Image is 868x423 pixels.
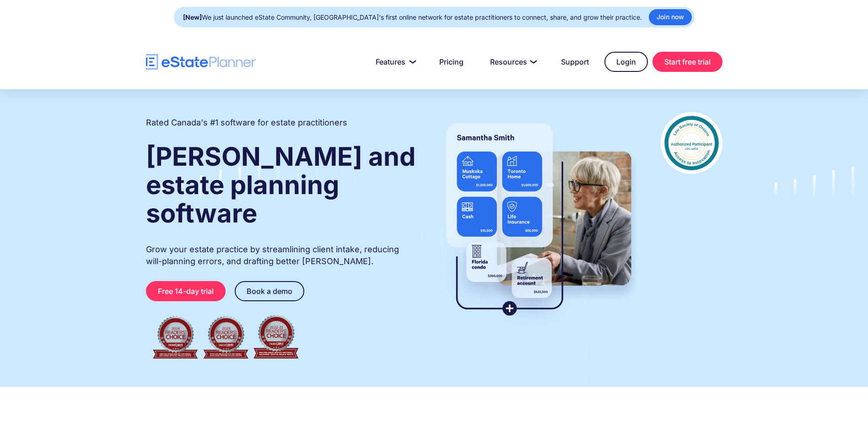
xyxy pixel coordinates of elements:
div: We just launched eState Community, [GEOGRAPHIC_DATA]'s first online network for estate practition... [183,11,642,24]
a: Book a demo [235,281,304,301]
a: Resources [479,53,545,71]
img: estate planner showing wills to their clients, using eState Planner, a leading estate planning so... [435,112,642,327]
a: Join now [649,9,692,25]
h2: Rated Canada's #1 software for estate practitioners [146,117,347,129]
a: Login [604,52,648,72]
p: Grow your estate practice by streamlining client intake, reducing will-planning errors, and draft... [146,244,417,267]
strong: [New] [183,13,202,21]
a: Pricing [428,53,474,71]
a: Support [550,53,600,71]
strong: [PERSON_NAME] and estate planning software [146,141,415,229]
a: Features [365,53,424,71]
a: Free 14-day trial [146,281,226,301]
a: Start free trial [652,52,722,72]
a: home [146,54,256,70]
